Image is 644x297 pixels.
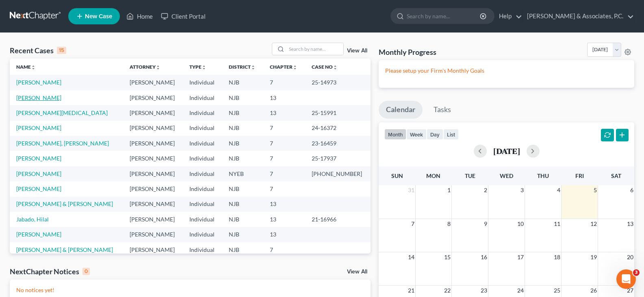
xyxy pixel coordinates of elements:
[520,185,525,195] span: 3
[16,216,49,223] a: Jabado, Hilal
[10,267,90,276] div: NextChapter Notices
[222,212,263,227] td: NJB
[222,227,263,242] td: NJB
[183,105,222,120] td: Individual
[305,212,371,227] td: 21-16966
[183,90,222,105] td: Individual
[407,252,415,262] span: 14
[426,172,440,179] span: Mon
[305,151,371,166] td: 25-17937
[305,75,371,90] td: 25-14973
[495,9,522,24] a: Help
[629,185,634,195] span: 6
[123,227,183,242] td: [PERSON_NAME]
[263,227,305,242] td: 13
[305,136,371,151] td: 23-16459
[347,269,367,275] a: View All
[516,286,525,295] span: 24
[593,185,598,195] span: 5
[553,252,561,262] span: 18
[523,9,634,24] a: [PERSON_NAME] & Associates, P.C.
[626,252,634,262] span: 20
[123,75,183,90] td: [PERSON_NAME]
[575,172,584,179] span: Fri
[156,65,160,70] i: unfold_more
[16,200,113,207] a: [PERSON_NAME] & [PERSON_NAME]
[157,9,210,24] a: Client Portal
[590,286,598,295] span: 26
[590,219,598,229] span: 12
[130,64,160,70] a: Attorneyunfold_more
[263,242,305,257] td: 7
[123,136,183,151] td: [PERSON_NAME]
[263,166,305,181] td: 7
[305,105,371,120] td: 25-15991
[183,181,222,196] td: Individual
[626,286,634,295] span: 27
[222,136,263,151] td: NJB
[483,219,488,229] span: 9
[553,219,561,229] span: 11
[443,129,459,140] button: list
[556,185,561,195] span: 4
[222,121,263,136] td: NJB
[183,242,222,257] td: Individual
[443,252,451,262] span: 15
[16,155,61,162] a: [PERSON_NAME]
[82,268,90,275] div: 0
[263,136,305,151] td: 7
[312,64,338,70] a: Case Nounfold_more
[123,181,183,196] td: [PERSON_NAME]
[480,252,488,262] span: 16
[122,9,157,24] a: Home
[616,269,636,289] iframe: Intercom live chat
[407,9,481,24] input: Search by name...
[189,64,206,70] a: Typeunfold_more
[123,197,183,212] td: [PERSON_NAME]
[183,197,222,212] td: Individual
[222,151,263,166] td: NJB
[263,90,305,105] td: 13
[553,286,561,295] span: 25
[263,75,305,90] td: 7
[407,185,415,195] span: 31
[123,212,183,227] td: [PERSON_NAME]
[406,129,427,140] button: week
[333,65,338,70] i: unfold_more
[222,90,263,105] td: NJB
[447,219,451,229] span: 8
[16,170,61,177] a: [PERSON_NAME]
[385,67,628,75] p: Please setup your Firm's Monthly Goals
[500,172,513,179] span: Wed
[16,286,364,294] p: No notices yet!
[16,185,61,192] a: [PERSON_NAME]
[222,197,263,212] td: NJB
[183,227,222,242] td: Individual
[183,121,222,136] td: Individual
[123,121,183,136] td: [PERSON_NAME]
[493,147,520,155] h2: [DATE]
[483,185,488,195] span: 2
[183,136,222,151] td: Individual
[123,90,183,105] td: [PERSON_NAME]
[407,286,415,295] span: 21
[590,252,598,262] span: 19
[202,65,206,70] i: unfold_more
[183,166,222,181] td: Individual
[305,121,371,136] td: 24-16372
[379,101,423,119] a: Calendar
[626,219,634,229] span: 13
[537,172,549,179] span: Thu
[183,212,222,227] td: Individual
[16,79,61,86] a: [PERSON_NAME]
[286,43,343,55] input: Search by name...
[16,246,113,253] a: [PERSON_NAME] & [PERSON_NAME]
[611,172,621,179] span: Sat
[10,46,66,55] div: Recent Cases
[516,219,525,229] span: 10
[123,242,183,257] td: [PERSON_NAME]
[263,212,305,227] td: 13
[31,65,36,70] i: unfold_more
[222,105,263,120] td: NJB
[16,64,36,70] a: Nameunfold_more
